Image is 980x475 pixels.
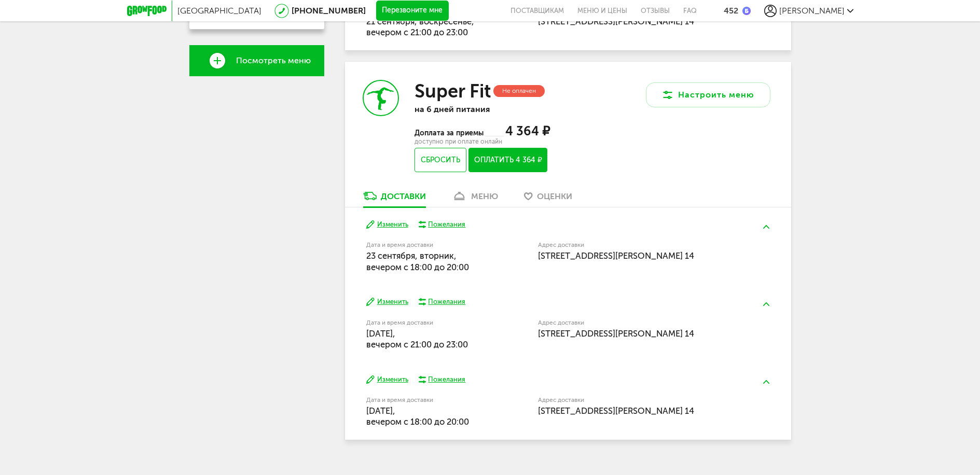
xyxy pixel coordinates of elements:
a: Посмотреть меню [189,45,324,76]
div: Пожелания [428,220,465,229]
span: 21 сентября, воскресенье, вечером c 21:00 до 23:00 [366,16,474,37]
label: Дата и время доставки [366,242,485,248]
a: [PHONE_NUMBER] [292,6,366,16]
button: Изменить [366,375,408,385]
button: Изменить [366,220,408,230]
div: Пожелания [428,297,465,306]
button: Пожелания [419,375,466,384]
div: Пожелания [428,375,465,384]
span: [DATE], вечером c 18:00 до 20:00 [366,406,469,427]
label: Адрес доставки [538,320,731,326]
span: [STREET_ADDRESS][PERSON_NAME] 14 [538,250,694,261]
p: на 6 дней питания [415,104,549,114]
h3: Super Fit [415,80,491,102]
img: arrow-up-green.5eb5f82.svg [763,225,769,229]
button: Пожелания [419,297,466,306]
button: Сбросить [415,148,466,172]
img: arrow-up-green.5eb5f82.svg [763,380,769,384]
span: [GEOGRAPHIC_DATA] [177,6,261,16]
label: Дата и время доставки [366,397,485,403]
span: 23 сентября, вторник, вечером c 18:00 до 20:00 [366,250,469,272]
button: Пожелания [419,220,466,229]
button: Изменить [366,297,408,307]
span: [STREET_ADDRESS][PERSON_NAME] 14 [538,16,694,26]
button: Перезвоните мне [376,1,449,21]
button: Оплатить 4 364 ₽ [468,148,547,172]
span: [STREET_ADDRESS][PERSON_NAME] 14 [538,406,694,416]
span: Посмотреть меню [236,56,311,65]
span: Оценки [537,191,572,201]
a: Оценки [519,190,577,207]
span: Доплата за приемы [415,129,485,137]
a: Доставки [358,190,431,207]
div: меню [471,191,498,201]
div: Не оплачен [493,85,545,97]
span: 4 364 ₽ [505,123,550,138]
div: 452 [724,6,738,16]
span: [STREET_ADDRESS][PERSON_NAME] 14 [538,328,694,339]
img: arrow-up-green.5eb5f82.svg [763,302,769,306]
span: [PERSON_NAME] [779,6,845,16]
label: Адрес доставки [538,397,731,403]
label: Адрес доставки [538,242,731,248]
div: Доставки [381,191,426,201]
button: Настроить меню [646,82,770,107]
span: [DATE], вечером c 21:00 до 23:00 [366,328,468,350]
img: bonus_b.cdccf46.png [742,7,751,15]
div: доступно при оплате онлайн [415,139,549,144]
a: меню [447,190,503,207]
label: Дата и время доставки [366,320,485,326]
